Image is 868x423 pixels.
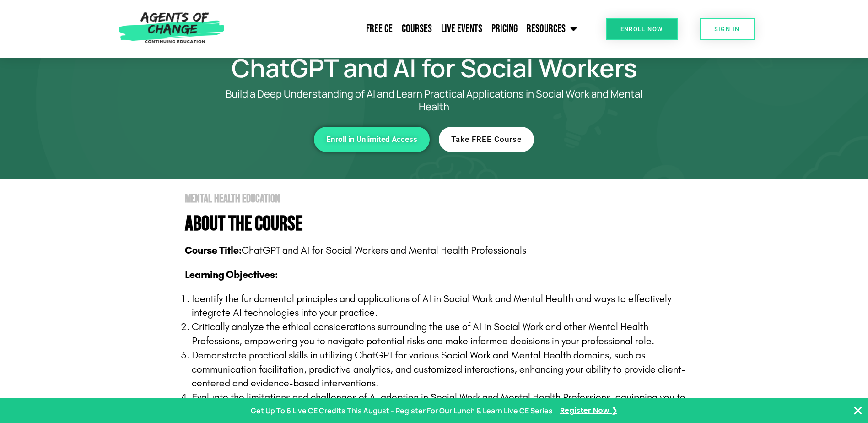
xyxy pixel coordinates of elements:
a: Courses [397,17,437,40]
a: Take FREE Course [439,127,534,152]
p: Build a Deep Understanding of AI and Learn Practical Applications in Social Work and Mental Health [210,87,658,113]
h4: About The Course [185,214,695,234]
p: Get Up To 6 Live CE Credits This August - Register For Our Lunch & Learn Live CE Series [251,404,553,418]
p: Identify the fundamental principles and applications of AI in Social Work and Mental Health and w... [192,292,695,320]
p: Demonstrate practical skills in utilizing ChatGPT for various Social Work and Mental Health domai... [192,348,695,390]
p: Critically analyze the ethical considerations surrounding the use of AI in Social Work and other ... [192,320,695,348]
a: Resources [522,17,582,40]
a: Free CE [361,17,397,40]
button: Close Banner [852,405,863,416]
span: SIGN IN [714,26,740,32]
a: Enroll Now [606,18,678,40]
p: ChatGPT and AI for Social Workers and Mental Health Professionals [185,244,695,258]
b: Learning Objectives: [185,269,278,281]
span: Take FREE Course [451,136,522,143]
span: Enroll in Unlimited Access [326,136,417,143]
span: Enroll Now [620,26,663,32]
nav: Menu [229,17,582,40]
a: Pricing [487,17,522,40]
h2: Mental Health Education [185,193,695,205]
h1: ChatGPT and AI for Social Workers [173,57,695,78]
a: Register Now ❯ [560,404,617,418]
a: SIGN IN [700,18,755,40]
a: Live Events [437,17,487,40]
p: Evaluate the limitations and challenges of AI adoption in Social Work and Mental Health Professio... [192,390,695,419]
a: Enroll in Unlimited Access [314,127,430,152]
b: Course Title: [185,244,242,256]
